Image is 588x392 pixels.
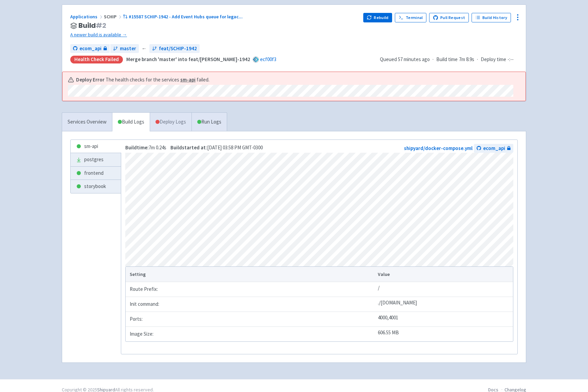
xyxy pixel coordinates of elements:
span: [DATE] 03:58 PM GMT-0300 [170,144,263,151]
span: ecom_api [79,45,102,53]
span: SCHIP [104,14,123,20]
a: postgres [71,153,121,166]
span: -:-- [508,56,514,63]
a: Services Overview [62,113,112,131]
td: Init command: [126,297,375,312]
a: Deploy Logs [150,113,191,131]
span: The health checks for the services failed. [106,76,209,84]
a: Build Logs [112,113,150,131]
td: 606.55 MB [375,326,513,341]
span: ← [142,45,147,53]
td: Image Size: [126,326,375,341]
a: frontend [71,167,121,180]
a: storybook [71,180,121,193]
span: feat/SCHIP-1942 [159,45,197,53]
span: # 2 [96,21,106,30]
time: 57 minutes ago [398,56,430,62]
a: Run Logs [191,113,227,131]
div: · · [380,56,518,63]
a: ecom_api [474,144,513,153]
button: Rebuild [363,13,392,22]
span: ecom_api [483,145,505,152]
strong: Build started at: [170,144,207,151]
a: Build History [472,13,511,22]
td: Ports: [126,312,375,326]
a: A newer build is available → [70,31,358,39]
span: 7m 8.9s [459,56,474,63]
span: Deploy time [481,56,506,63]
a: sm-api [180,76,196,83]
a: feat/SCHIP-1942 [149,44,200,53]
span: #15587 SCHIP-1942 - Add Event Hubs queue for legac ... [129,14,243,20]
strong: Build time: [125,144,149,151]
th: Setting [126,267,375,282]
span: Queued [380,56,430,62]
a: ecom_api [70,44,110,53]
a: Pull Request [429,13,469,22]
th: Value [375,267,513,282]
strong: Merge branch 'master' into feat/[PERSON_NAME]-1942 [126,56,250,62]
span: Build time [436,56,458,63]
a: sm-api [71,140,121,153]
a: ecf00f3 [260,56,276,62]
td: 4000,4001 [375,312,513,326]
a: Terminal [395,13,426,22]
div: Health check failed [70,56,123,63]
td: Route Prefix: [126,282,375,297]
span: 7m 0.24s [125,144,166,151]
span: Build [78,22,106,30]
a: master [110,44,139,53]
a: Applications [70,14,104,20]
a: #15587 SCHIP-1942 - Add Event Hubs queue for legac... [123,14,244,20]
span: master [120,45,136,53]
td: ./[DOMAIN_NAME] [375,297,513,312]
a: shipyard/docker-compose.yml [404,145,473,151]
b: Deploy Error [76,76,105,84]
td: / [375,282,513,297]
